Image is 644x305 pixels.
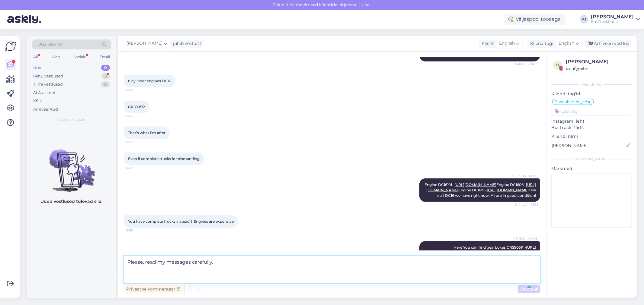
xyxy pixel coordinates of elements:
[126,140,148,144] span: 16:27
[126,165,148,170] span: 16:27
[126,88,148,92] span: 16:22
[33,90,56,96] div: AI Assistent
[512,174,538,178] span: [PERSON_NAME]
[33,81,63,87] div: Tiimi vestlused
[33,73,63,79] div: Minu vestlused
[50,53,61,61] div: Web
[515,202,538,207] span: Nähtud ✓ 16:35
[454,182,496,187] a: [URL][DOMAIN_NAME]
[585,39,631,48] div: Arhiveeri vestlus
[479,40,494,47] div: Klient
[591,19,634,24] div: BusTruckParts
[127,40,162,47] span: [PERSON_NAME]
[551,124,632,131] p: BusTruck Parts
[551,165,632,172] p: Märkmed
[552,142,625,149] input: Lisa nimi
[551,107,632,116] input: Lisa tag
[126,114,148,118] span: 16:23
[551,133,632,140] p: Kliendi nimi
[41,198,103,205] p: Uued vestlused tulevad siia.
[101,73,110,79] div: 8
[512,236,538,241] span: [PERSON_NAME]
[27,139,116,193] img: No chats
[128,105,145,109] span: GRS905R
[499,40,515,47] span: English
[580,15,588,24] div: AT
[528,40,553,47] div: Klienditugi
[101,65,110,71] div: 0
[453,245,536,255] span: Here You can find gearboxes GRS905R -
[566,58,630,65] div: [PERSON_NAME]
[33,65,41,71] div: Uus
[33,98,42,104] div: Kõik
[32,53,39,61] div: All
[487,188,529,192] a: [URL][DOMAIN_NAME]
[504,14,566,25] div: Väljaspool tööaega
[33,106,58,112] div: Arhiveeritud
[515,62,538,66] span: Nähtud ✓ 16:08
[128,79,171,83] span: 8 cylinder engines DC16
[551,82,632,87] div: Kliendi info
[128,156,200,161] span: Even if complete trucks for dismantling
[556,63,559,67] span: u
[591,14,640,24] a: [PERSON_NAME]BusTruckParts
[551,118,632,124] p: Instagrami leht
[101,81,110,87] div: 0
[555,100,587,104] span: Tundub, et hujjer!
[128,130,165,135] span: That’s what I’m after
[72,53,87,61] div: Socials
[566,65,630,72] div: # uafygxhe
[358,2,372,8] span: Luba
[58,117,86,122] span: Uued vestlused
[128,219,234,224] span: You have complete trucks instead ? Engines are expensive
[98,53,111,61] div: Email
[5,41,16,52] img: Askly Logo
[126,228,148,233] span: 16:39
[591,14,634,19] div: [PERSON_NAME]
[559,40,574,47] span: English
[551,91,632,97] p: Kliendi tag'id
[425,182,537,198] span: Engine DC16101 - Engine DC1606 - Engine DC1619 - This is all DC16 we have right now. All are in g...
[37,41,62,48] span: Otsi kliente
[171,40,201,47] div: juhib vestlust
[551,156,632,162] div: [PERSON_NAME]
